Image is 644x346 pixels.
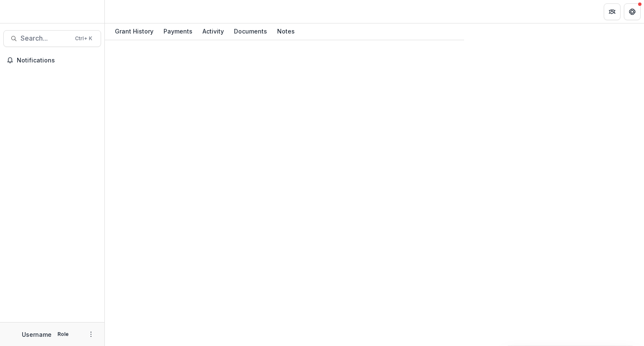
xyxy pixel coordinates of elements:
div: Payments [160,25,196,37]
button: Search... [3,30,101,47]
div: Notes [274,25,298,37]
a: Grant History [112,23,157,40]
div: Activity [199,25,227,37]
span: Notifications [17,57,98,64]
button: More [86,329,96,339]
span: Search... [21,34,70,42]
button: Notifications [3,54,101,67]
a: Documents [231,23,270,40]
a: Payments [160,23,196,40]
p: Role [55,331,71,338]
p: Username [22,330,52,339]
div: Grant History [112,25,157,37]
button: Get Help [624,3,641,20]
div: Documents [231,25,270,37]
div: Ctrl + K [73,34,94,43]
a: Notes [274,23,298,40]
button: Partners [604,3,621,20]
a: Activity [199,23,227,40]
